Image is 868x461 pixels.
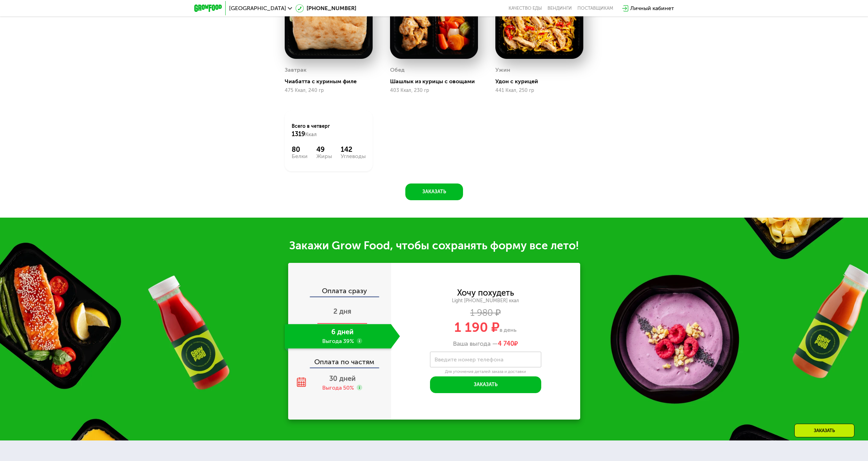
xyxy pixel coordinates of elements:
[329,374,356,383] span: 30 дней
[430,369,541,375] div: Для уточнения деталей заказа и доставки
[305,132,317,138] span: Ккал
[430,376,541,393] button: Заказать
[285,88,373,93] div: 475 Ккал, 240 гр
[500,327,517,333] span: в день
[495,78,589,85] div: Удон с курицей
[295,4,356,13] a: [PHONE_NUMBER]
[390,78,484,85] div: Шашлык из курицы с овощами
[292,130,305,138] span: 1319
[547,6,572,11] a: Вендинги
[289,351,391,367] div: Оплата по частям
[390,88,478,93] div: 403 Ккал, 230 гр
[292,123,366,138] div: Всего в четверг
[285,78,378,85] div: Чиабатта с куриным филе
[457,289,514,297] div: Хочу похудеть
[391,309,580,317] div: 1 980 ₽
[509,6,542,11] a: Качество еды
[316,145,332,154] div: 49
[577,6,613,11] div: поставщикам
[285,65,307,75] div: Завтрак
[229,6,286,11] span: [GEOGRAPHIC_DATA]
[495,88,583,93] div: 441 Ккал, 250 гр
[289,287,391,296] div: Оплата сразу
[322,384,354,392] div: Выгода 50%
[391,298,580,304] div: Light [PHONE_NUMBER] ккал
[316,154,332,159] div: Жиры
[405,183,463,200] button: Заказать
[498,340,518,348] span: ₽
[341,154,366,159] div: Углеводы
[333,307,351,315] span: 2 дня
[454,319,500,335] span: 1 190 ₽
[498,340,514,347] span: 4 740
[390,65,405,75] div: Обед
[341,145,366,154] div: 142
[495,65,510,75] div: Ужин
[794,424,854,437] div: Заказать
[630,4,674,13] div: Личный кабинет
[292,145,308,154] div: 80
[391,340,580,348] div: Ваша выгода —
[292,154,308,159] div: Белки
[435,358,503,361] label: Введите номер телефона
